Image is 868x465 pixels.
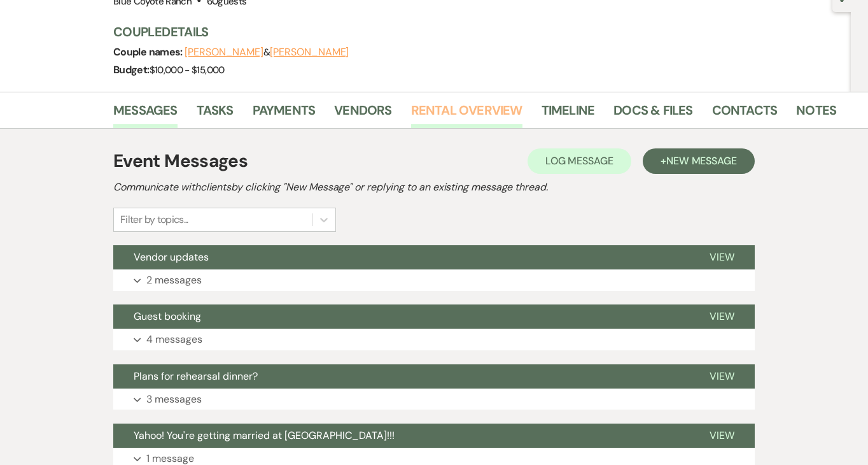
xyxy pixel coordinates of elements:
[146,331,202,348] p: 4 messages
[113,148,248,175] h1: Event Messages
[146,272,202,289] p: 2 messages
[134,310,201,323] span: Guest booking
[146,391,202,408] p: 3 messages
[689,364,755,389] button: View
[120,212,188,227] div: Filter by topics...
[113,245,689,269] button: Vendor updates
[689,424,755,448] button: View
[689,245,755,269] button: View
[197,100,234,128] a: Tasks
[113,269,755,291] button: 2 messages
[545,154,613,168] span: Log Message
[710,369,734,383] span: View
[710,429,734,442] span: View
[113,100,178,128] a: Messages
[411,100,522,128] a: Rental Overview
[666,154,737,168] span: New Message
[113,304,689,329] button: Guest booking
[113,23,826,41] h3: Couple Details
[134,369,258,383] span: Plans for rehearsal dinner?
[113,364,689,389] button: Plans for rehearsal dinner?
[134,429,395,442] span: Yahoo! You're getting married at [GEOGRAPHIC_DATA]!!!
[334,100,391,128] a: Vendors
[113,45,185,59] span: Couple names:
[113,329,755,350] button: 4 messages
[270,47,349,57] button: [PERSON_NAME]
[710,250,734,264] span: View
[613,100,692,128] a: Docs & Files
[253,100,316,128] a: Payments
[528,148,631,174] button: Log Message
[113,63,150,76] span: Budget:
[710,310,734,323] span: View
[150,64,225,76] span: $10,000 - $15,000
[542,100,595,128] a: Timeline
[134,250,209,264] span: Vendor updates
[185,47,263,57] button: [PERSON_NAME]
[689,304,755,329] button: View
[113,180,755,195] h2: Communicate with clients by clicking "New Message" or replying to an existing message thread.
[185,46,349,59] span: &
[643,148,755,174] button: +New Message
[113,389,755,410] button: 3 messages
[796,100,836,128] a: Notes
[113,424,689,448] button: Yahoo! You're getting married at [GEOGRAPHIC_DATA]!!!
[712,100,778,128] a: Contacts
